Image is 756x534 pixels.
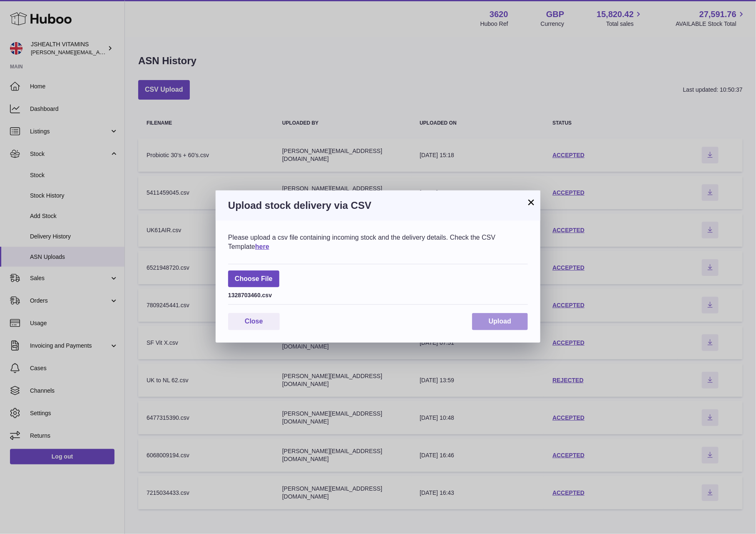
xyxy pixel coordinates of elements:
[245,318,263,325] span: Close
[228,199,528,212] h3: Upload stock delivery via CSV
[228,313,280,330] button: Close
[489,318,511,325] span: Upload
[228,271,279,288] span: Choose File
[255,243,269,250] a: here
[526,197,536,207] button: ×
[228,233,528,251] div: Please upload a csv file containing incoming stock and the delivery details. Check the CSV Template
[472,313,528,330] button: Upload
[228,289,528,299] div: 1328703460.csv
